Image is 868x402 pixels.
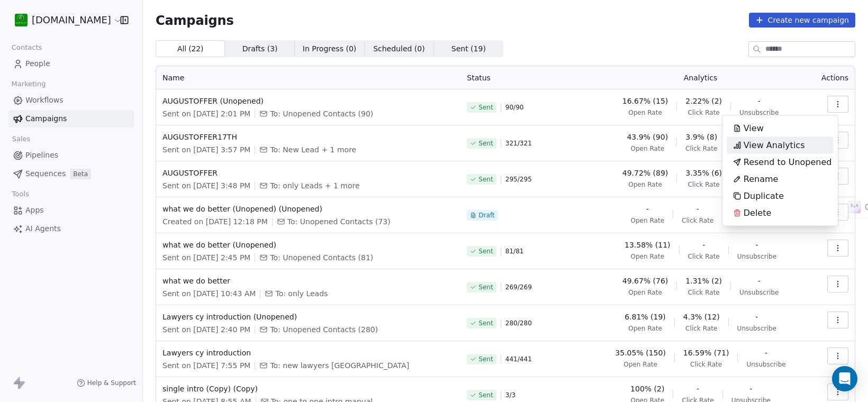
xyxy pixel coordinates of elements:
span: View [744,122,764,135]
span: Resend to Unopened [744,156,832,169]
span: Rename [744,173,779,186]
div: Suggestions [727,120,834,222]
span: View Analytics [744,139,805,152]
span: Duplicate [744,190,784,203]
span: Delete [744,207,772,220]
